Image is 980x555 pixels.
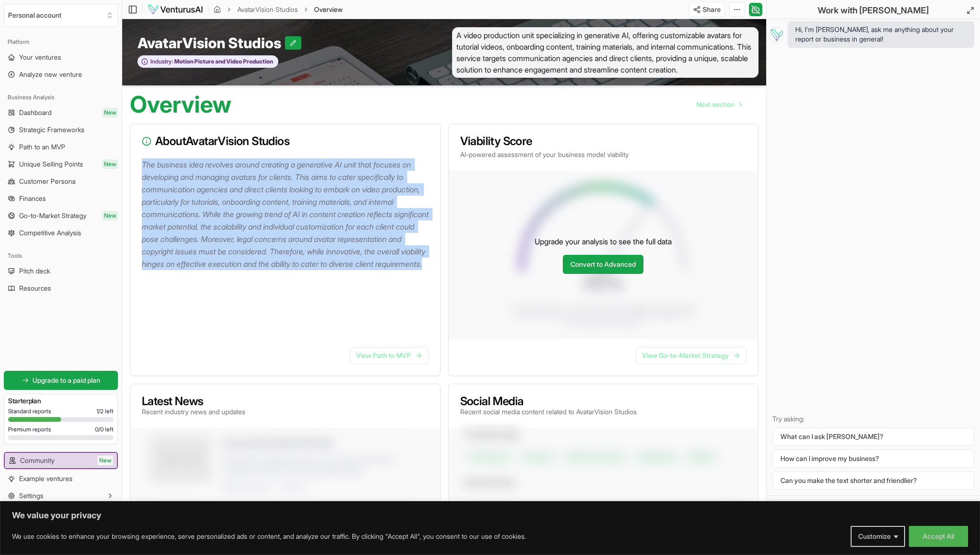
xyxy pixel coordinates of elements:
[4,248,118,263] div: Tools
[452,27,759,78] span: A video production unit specializing in generative AI, offering customizable avatars for tutorial...
[689,95,749,114] a: Go to next page
[19,70,82,79] span: Analyze new venture
[769,27,784,42] img: Vera
[4,90,118,105] div: Business Analysis
[8,426,51,433] span: Premium reports
[19,177,75,186] span: Customer Persona
[8,396,114,406] h3: Starter plan
[4,281,118,296] a: Resources
[148,4,203,15] img: logo
[142,396,245,407] h3: Latest News
[19,125,84,135] span: Strategic Frameworks
[213,5,343,14] nav: breadcrumb
[102,159,118,169] span: New
[460,150,747,159] p: AI-powered assessment of your business model viability
[772,450,974,468] button: How can I improve my business?
[19,266,50,276] span: Pitch deck
[150,58,173,65] span: Industry:
[4,208,118,223] a: Go-to-Market StrategyNew
[4,67,118,82] a: Analyze new venture
[12,510,968,521] p: We value your privacy
[137,55,278,68] button: Industry:Motion Picture and Video Production
[137,34,285,52] span: AvatarVision Studios
[4,191,118,206] a: Finances
[12,531,526,542] p: We use cookies to enhance your browsing experience, serve personalized ads or content, and analyz...
[19,52,61,62] span: Your ventures
[19,108,52,117] span: Dashboard
[350,347,429,364] a: View Path to MVP
[4,50,118,65] a: Your ventures
[4,174,118,189] a: Customer Persona
[4,122,118,137] a: Strategic Frameworks
[237,5,298,14] a: AvatarVision Studios
[4,4,118,27] button: Select an organization
[818,4,929,17] h2: Work with [PERSON_NAME]
[142,136,429,147] h3: About AvatarVision Studios
[19,474,73,483] span: Example ventures
[4,488,118,503] button: Settings
[19,283,51,293] span: Resources
[102,211,118,220] span: New
[795,25,967,44] span: Hi, I'm [PERSON_NAME], ask me anything about your report or business in general!
[142,158,432,270] p: The business idea revolves around creating a generative AI unit that focuses on developing and ma...
[4,263,118,279] a: Pitch deck
[97,456,113,465] span: New
[96,408,114,415] span: 1 / 2 left
[19,228,81,238] span: Competitive Analysis
[19,211,86,220] span: Go-to-Market Strategy
[563,255,643,274] a: Convert to Advanced
[4,34,118,50] div: Platform
[851,526,905,547] button: Customize
[19,491,43,501] span: Settings
[772,471,974,490] button: Can you make the text shorter and friendlier?
[8,408,51,415] span: Standard reports
[4,225,118,241] a: Competitive Analysis
[4,471,118,486] a: Example ventures
[460,136,747,147] h3: Viability Score
[4,157,118,172] a: Unique Selling PointsNew
[32,376,100,385] span: Upgrade to a paid plan
[4,105,118,120] a: DashboardNew
[173,58,273,65] span: Motion Picture and Video Production
[772,414,974,424] p: Try asking:
[703,5,721,14] span: Share
[460,407,637,417] p: Recent social media content related to AvatarVision Studios
[142,407,245,417] p: Recent industry news and updates
[102,108,118,117] span: New
[4,371,118,390] a: Upgrade to a paid plan
[4,139,118,155] a: Path to an MVP
[460,396,637,407] h3: Social Media
[696,100,735,109] span: Next section
[535,236,672,247] p: Upgrade your analysis to see the full data
[19,194,46,203] span: Finances
[20,456,54,465] span: Community
[19,159,83,169] span: Unique Selling Points
[314,5,343,14] span: Overview
[772,428,974,446] button: What can I ask [PERSON_NAME]?
[95,426,114,433] span: 0 / 0 left
[19,142,65,152] span: Path to an MVP
[5,453,117,468] a: CommunityNew
[689,2,725,17] button: Share
[689,95,749,114] nav: pagination
[130,93,232,116] h1: Overview
[636,347,747,364] a: View Go-to-Market Strategy
[909,526,968,547] button: Accept All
